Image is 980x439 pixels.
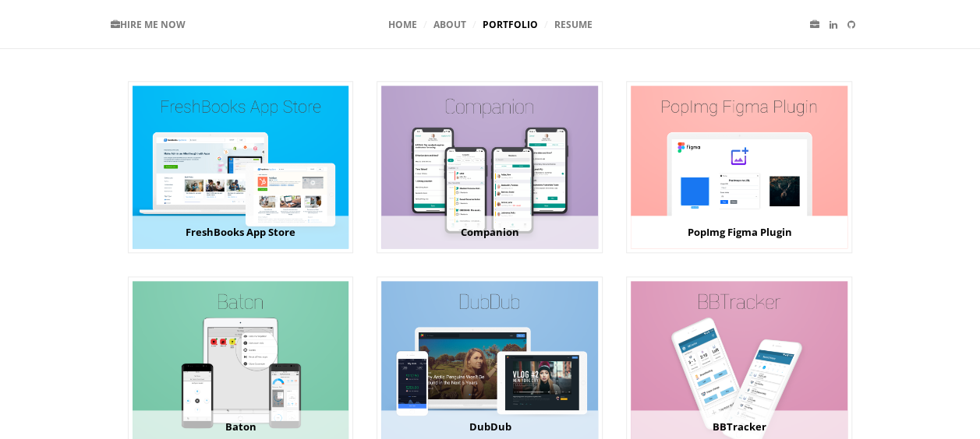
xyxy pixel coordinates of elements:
a: Home [388,16,417,34]
a: FreshBooks App Store [133,216,349,248]
a: About [433,16,466,34]
a: Companion [381,216,598,248]
a: Hire Me Now [111,18,186,31]
a: Portfolio [483,16,538,34]
a: PopImg Figma Plugin [631,216,847,248]
a: Resume [554,16,593,34]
